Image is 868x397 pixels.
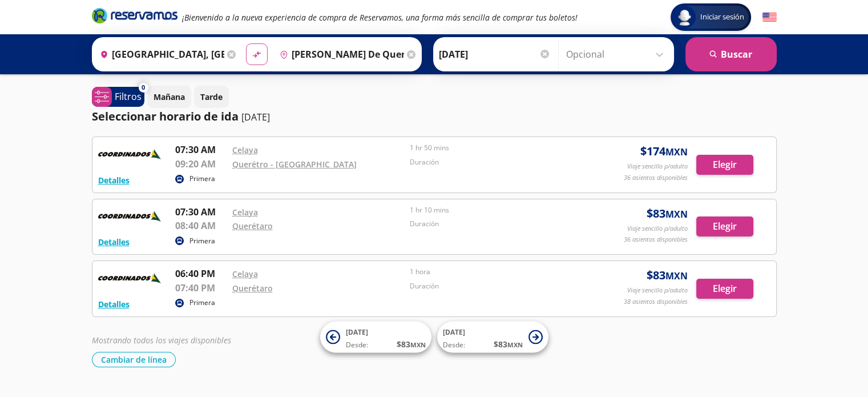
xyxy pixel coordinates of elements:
[696,279,753,299] button: Elegir
[232,207,258,218] a: Celaya
[241,110,270,124] p: [DATE]
[762,10,777,25] button: English
[627,286,688,295] p: Viaje sencillo p/adulto
[142,83,145,93] span: 0
[410,143,582,153] p: 1 hr 50 mins
[627,162,688,171] p: Viaje sencillo p/adulto
[200,91,223,103] p: Tarde
[320,322,431,353] button: [DATE]Desde:$83MXN
[182,12,578,23] em: ¡Bienvenido a la nueva experiencia de compra de Reservamos, una forma más sencilla de comprar tus...
[624,235,688,244] p: 36 asientos disponibles
[665,208,688,220] small: MXN
[98,236,130,248] button: Detalles
[443,327,465,337] span: [DATE]
[175,267,227,280] p: 06:40 PM
[189,298,215,308] p: Primera
[175,281,227,295] p: 07:40 PM
[98,298,130,310] button: Detalles
[696,216,753,236] button: Elegir
[175,219,227,232] p: 08:40 AM
[640,143,688,160] span: $ 174
[627,224,688,234] p: Viaje sencillo p/adulto
[275,40,404,69] input: Buscar Destino
[92,335,231,346] em: Mostrando todos los viajes disponibles
[92,108,239,125] p: Seleccionar horario de ida
[98,174,130,186] button: Detalles
[397,338,426,350] span: $ 83
[92,352,176,367] button: Cambiar de línea
[507,340,523,349] small: MXN
[346,327,368,337] span: [DATE]
[647,205,688,222] span: $ 83
[98,143,161,166] img: RESERVAMOS
[232,220,273,231] a: Querétaro
[443,340,465,350] span: Desde:
[647,267,688,284] span: $ 83
[154,91,185,103] p: Mañana
[232,145,258,155] a: Celaya
[439,40,551,69] input: Elegir Fecha
[232,159,357,170] a: Querétro - [GEOGRAPHIC_DATA]
[232,268,258,279] a: Celaya
[410,205,582,215] p: 1 hr 10 mins
[685,37,777,71] button: Buscar
[410,281,582,291] p: Duración
[189,174,215,184] p: Primera
[696,155,753,175] button: Elegir
[437,322,548,353] button: [DATE]Desde:$83MXN
[665,146,688,158] small: MXN
[189,236,215,246] p: Primera
[194,86,229,108] button: Tarde
[92,7,177,24] i: Brand Logo
[696,11,749,23] span: Iniciar sesión
[566,40,668,69] input: Opcional
[175,143,227,157] p: 07:30 AM
[92,7,177,27] a: Brand Logo
[665,270,688,282] small: MXN
[410,157,582,167] p: Duración
[410,267,582,277] p: 1 hora
[494,338,523,350] span: $ 83
[624,173,688,183] p: 36 asientos disponibles
[98,205,161,228] img: RESERVAMOS
[410,340,426,349] small: MXN
[98,267,161,290] img: RESERVAMOS
[346,340,368,350] span: Desde:
[95,40,224,69] input: Buscar Origen
[232,283,273,294] a: Querétaro
[175,157,227,171] p: 09:20 AM
[147,86,191,108] button: Mañana
[115,90,142,103] p: Filtros
[410,219,582,229] p: Duración
[624,297,688,307] p: 38 asientos disponibles
[92,87,144,107] button: 0Filtros
[175,205,227,219] p: 07:30 AM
